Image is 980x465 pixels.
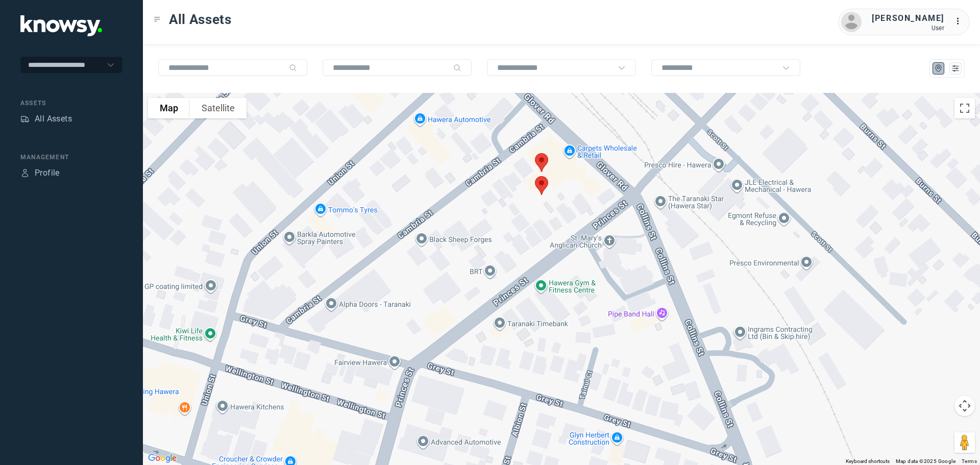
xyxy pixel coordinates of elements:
[954,15,967,28] div: :
[954,396,975,416] button: Map camera controls
[20,113,72,125] a: AssetsAll Assets
[453,64,461,72] div: Search
[20,114,30,124] div: Assets
[35,113,72,125] div: All Assets
[951,64,960,73] div: List
[955,17,965,25] tspan: ...
[962,458,977,464] a: Terms (opens in new tab)
[954,98,975,118] button: Toggle fullscreen view
[169,10,232,29] span: All Assets
[934,64,943,73] div: Map
[20,15,102,36] img: Application Logo
[190,98,247,118] button: Show satellite imagery
[20,99,122,108] div: Assets
[289,64,297,72] div: Search
[145,452,179,465] img: Google
[20,167,60,179] a: ProfileProfile
[954,15,967,29] div: :
[20,153,122,162] div: Management
[954,432,975,453] button: Drag Pegman onto the map to open Street View
[148,98,190,118] button: Show street map
[872,25,944,32] div: User
[841,12,862,32] img: avatar.png
[154,16,161,23] div: Toggle Menu
[846,458,890,465] button: Keyboard shortcuts
[872,12,944,25] div: [PERSON_NAME]
[145,452,179,465] a: Open this area in Google Maps (opens a new window)
[35,167,60,179] div: Profile
[20,168,30,178] div: Profile
[896,458,955,464] span: Map data ©2025 Google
